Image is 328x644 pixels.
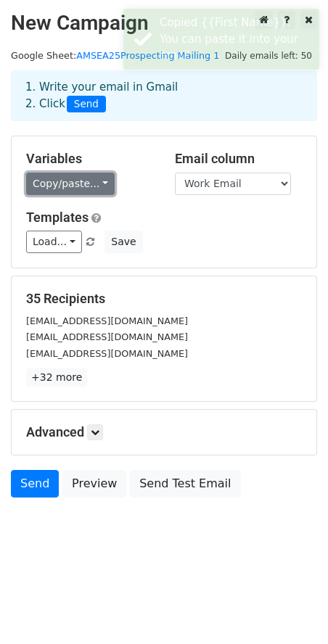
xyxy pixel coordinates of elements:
[26,151,153,167] h5: Variables
[76,50,219,61] a: AMSEA25Prospecting Mailing 1
[26,173,115,195] a: Copy/paste...
[26,291,302,307] h5: 35 Recipients
[160,15,313,64] div: Copied {{First Name}}. You can paste it into your email.
[255,574,328,644] iframe: Chat Widget
[175,151,302,167] h5: Email column
[62,470,126,498] a: Preview
[130,470,240,498] a: Send Test Email
[26,231,82,253] a: Load...
[11,50,219,61] small: Google Sheet:
[26,315,188,326] small: [EMAIL_ADDRESS][DOMAIN_NAME]
[11,11,317,36] h2: New Campaign
[15,79,313,112] div: 1. Write your email in Gmail 2. Click
[26,424,302,440] h5: Advanced
[26,210,89,225] a: Templates
[26,348,188,359] small: [EMAIL_ADDRESS][DOMAIN_NAME]
[11,470,59,498] a: Send
[67,96,106,113] span: Send
[104,231,142,253] button: Save
[26,331,188,342] small: [EMAIL_ADDRESS][DOMAIN_NAME]
[26,368,87,387] a: +32 more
